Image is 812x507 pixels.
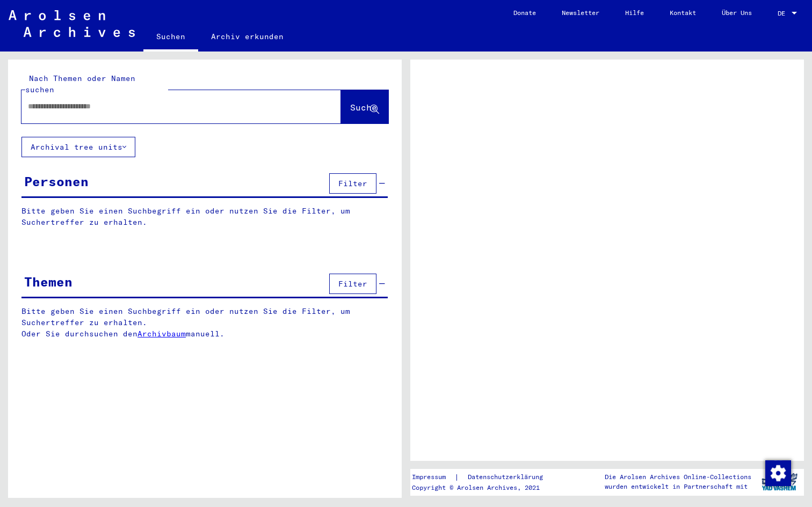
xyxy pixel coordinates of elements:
[21,137,135,157] button: Archival tree units
[21,306,388,340] p: Bitte geben Sie einen Suchbegriff ein oder nutzen Sie die Filter, um Suchertreffer zu erhalten. O...
[21,205,388,228] p: Bitte geben Sie einen Suchbegriff ein oder nutzen Sie die Filter, um Suchertreffer zu erhalten.
[341,90,388,123] button: Suche
[605,472,751,482] p: Die Arolsen Archives Online-Collections
[143,24,198,52] a: Suchen
[329,274,376,294] button: Filter
[25,74,135,94] mat-label: Nach Themen oder Namen suchen
[759,468,800,495] img: yv_logo.png
[412,472,454,483] a: Impressum
[412,483,556,493] p: Copyright © Arolsen Archives, 2021
[778,10,789,17] span: DE
[412,472,556,483] div: |
[459,472,556,483] a: Datenschutzerklärung
[329,173,376,194] button: Filter
[24,272,73,291] div: Themen
[338,279,367,289] span: Filter
[198,24,296,49] a: Archiv erkunden
[137,329,186,339] a: Archivbaum
[605,482,751,491] p: wurden entwickelt in Partnerschaft mit
[338,179,367,188] span: Filter
[765,460,791,486] img: Zustimmung ändern
[350,102,377,113] span: Suche
[24,172,89,191] div: Personen
[9,10,135,37] img: Arolsen_neg.svg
